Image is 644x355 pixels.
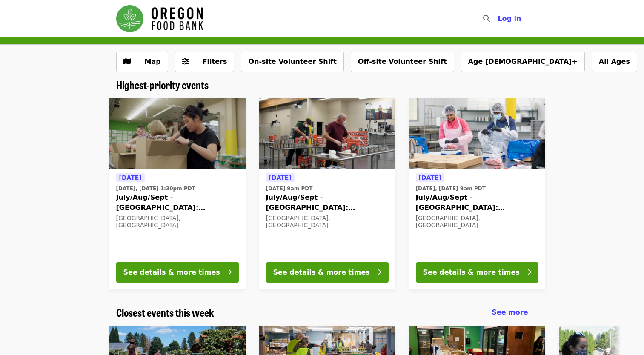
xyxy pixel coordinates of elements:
a: See more [492,307,528,318]
button: Age [DEMOGRAPHIC_DATA]+ [461,52,585,72]
span: Map [145,57,161,66]
div: Closest events this week [109,306,535,319]
time: [DATE], [DATE] 1:30pm PDT [116,185,195,192]
span: Highest-priority events [116,77,209,92]
img: July/Aug/Sept - Portland: Repack/Sort (age 16+) organized by Oregon Food Bank [259,98,395,169]
i: arrow-right icon [375,268,381,276]
div: See details & more times [423,267,520,278]
span: July/Aug/Sept - [GEOGRAPHIC_DATA]: Repack/Sort (age [DEMOGRAPHIC_DATA]+) [416,192,538,213]
i: arrow-right icon [525,268,531,276]
div: See details & more times [123,267,220,278]
span: See more [492,308,528,316]
span: Closest events this week [116,305,214,320]
div: [GEOGRAPHIC_DATA], [GEOGRAPHIC_DATA] [116,215,239,229]
a: Closest events this week [116,306,214,319]
div: Highest-priority events [109,79,535,91]
time: [DATE] 9am PDT [266,185,313,192]
button: All Ages [592,52,637,72]
span: Log in [498,14,521,23]
a: See details for "July/Aug/Sept - Portland: Repack/Sort (age 16+)" [259,98,395,289]
span: July/Aug/Sept - [GEOGRAPHIC_DATA]: Repack/Sort (age [DEMOGRAPHIC_DATA]+) [266,192,389,213]
i: arrow-right icon [226,268,232,276]
span: July/Aug/Sept - [GEOGRAPHIC_DATA]: Repack/Sort (age [DEMOGRAPHIC_DATA]+) [116,192,239,213]
a: Highest-priority events [116,79,209,91]
i: map icon [123,57,131,66]
img: July/Aug/Sept - Beaverton: Repack/Sort (age 10+) organized by Oregon Food Bank [409,98,545,169]
div: [GEOGRAPHIC_DATA], [GEOGRAPHIC_DATA] [266,215,389,229]
button: Off-site Volunteer Shift [351,52,454,72]
span: [DATE] [419,174,441,181]
i: search icon [483,14,490,23]
img: Oregon Food Bank - Home [116,5,203,32]
input: Search [495,9,502,29]
i: sliders-h icon [182,57,189,66]
button: On-site Volunteer Shift [241,52,343,72]
button: Show map view [116,52,168,72]
button: See details & more times [266,262,389,283]
a: See details for "July/Aug/Sept - Beaverton: Repack/Sort (age 10+)" [409,98,545,289]
button: Filters (0 selected) [175,52,235,72]
time: [DATE], [DATE] 9am PDT [416,185,486,192]
div: [GEOGRAPHIC_DATA], [GEOGRAPHIC_DATA] [416,215,538,229]
a: See details for "July/Aug/Sept - Portland: Repack/Sort (age 8+)" [109,98,246,289]
span: [DATE] [269,174,292,181]
span: Filters [203,57,227,66]
span: [DATE] [119,174,142,181]
img: July/Aug/Sept - Portland: Repack/Sort (age 8+) organized by Oregon Food Bank [109,98,246,169]
button: See details & more times [416,262,538,283]
button: Log in [491,10,528,27]
button: See details & more times [116,262,239,283]
div: See details & more times [273,267,370,278]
